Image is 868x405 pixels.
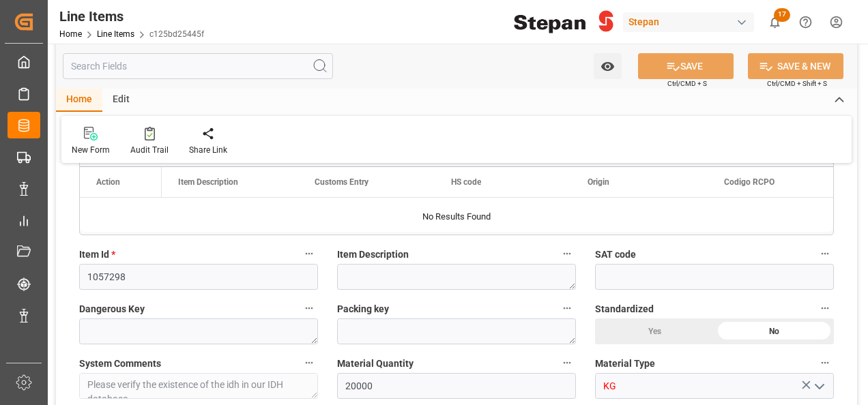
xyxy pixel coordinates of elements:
[56,89,102,112] div: Home
[337,302,389,316] span: Packing key
[558,299,576,317] button: Packing key
[514,10,613,34] img: Stepan_Company_logo.svg.png_1713531530.png
[96,177,120,187] div: Action
[790,7,821,37] button: Help Center
[816,299,834,317] button: Standardized
[816,245,834,262] button: SAT code
[72,144,110,156] div: New Form
[595,247,636,262] span: SAT code
[588,177,609,187] span: Origin
[816,354,834,372] button: Material Type
[724,177,775,187] span: Codigo RCPO
[79,373,318,399] textarea: Please verify the existence of the idh in our IDH database
[59,29,82,39] a: Home
[337,247,409,262] span: Item Description
[97,29,134,39] a: Line Items
[300,299,318,317] button: Dangerous Key
[759,7,790,37] button: show 17 new notifications
[337,357,414,371] span: Material Quantity
[189,144,227,156] div: Share Link
[748,53,843,79] button: SAVE & NEW
[300,245,318,262] button: Item Id *
[667,78,707,89] span: Ctrl/CMD + S
[102,89,140,112] div: Edit
[623,12,754,32] div: Stepan
[558,354,576,372] button: Material Quantity
[595,302,654,316] span: Standardized
[63,53,333,79] input: Search Fields
[315,177,368,187] span: Customs Entry
[638,53,734,79] button: SAVE
[79,247,115,262] span: Item Id
[451,177,481,187] span: HS code
[79,302,145,316] span: Dangerous Key
[59,6,204,27] div: Line Items
[774,8,790,22] span: 17
[178,177,238,187] span: Item Description
[79,357,161,371] span: System Comments
[623,9,759,35] button: Stepan
[714,318,834,344] div: No
[595,318,714,344] div: Yes
[558,245,576,262] button: Item Description
[300,354,318,372] button: System Comments
[594,53,622,79] button: open menu
[595,357,655,371] span: Material Type
[767,78,827,89] span: Ctrl/CMD + Shift + S
[130,144,169,156] div: Audit Trail
[809,376,829,397] button: open menu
